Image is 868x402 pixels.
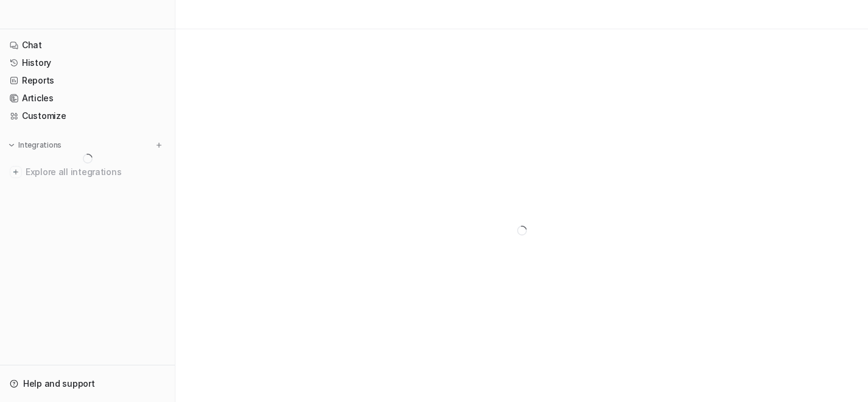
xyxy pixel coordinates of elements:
[5,107,170,124] a: Customize
[7,141,16,149] img: expand menu
[10,166,22,178] img: explore all integrations
[5,90,170,107] a: Articles
[26,162,165,182] span: Explore all integrations
[5,72,170,89] a: Reports
[18,140,62,150] p: Integrations
[5,375,170,392] a: Help and support
[5,139,65,151] button: Integrations
[155,141,163,149] img: menu_add.svg
[5,37,170,54] a: Chat
[5,163,170,181] a: Explore all integrations
[5,54,170,71] a: History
